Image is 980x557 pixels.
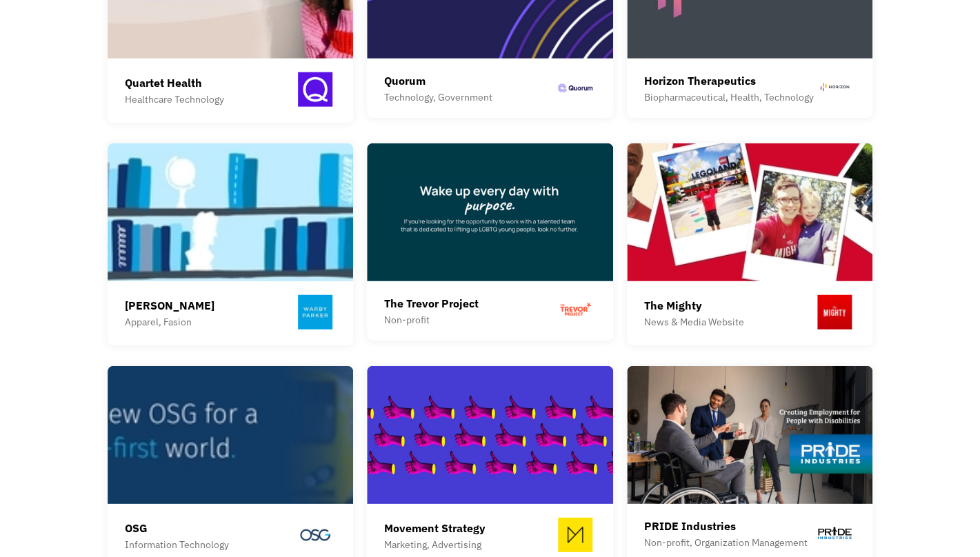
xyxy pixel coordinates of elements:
div: Information Technology [125,536,229,553]
div: Quorum [384,72,492,89]
a: [PERSON_NAME]Apparel, Fasion [108,143,354,345]
div: The Trevor Project [384,295,479,312]
div: Non-profit [384,312,479,328]
div: News & Media Website [644,314,744,330]
div: Quartet Health [125,74,224,91]
div: Healthcare Technology [125,91,224,108]
a: The MightyNews & Media Website [627,143,873,345]
div: [PERSON_NAME] [125,297,214,314]
div: Non-profit, Organization Management [644,534,808,551]
a: The Trevor ProjectNon-profit [367,143,613,341]
div: OSG [125,520,229,536]
div: Movement Strategy [384,520,486,536]
div: Technology, Government [384,89,492,105]
div: PRIDE Industries [644,518,808,534]
div: Apparel, Fasion [125,314,214,330]
div: Horizon Therapeutics [644,72,814,89]
div: Marketing, Advertising [384,536,486,553]
div: Biopharmaceutical, Health, Technology [644,89,814,105]
div: The Mighty [644,297,744,314]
